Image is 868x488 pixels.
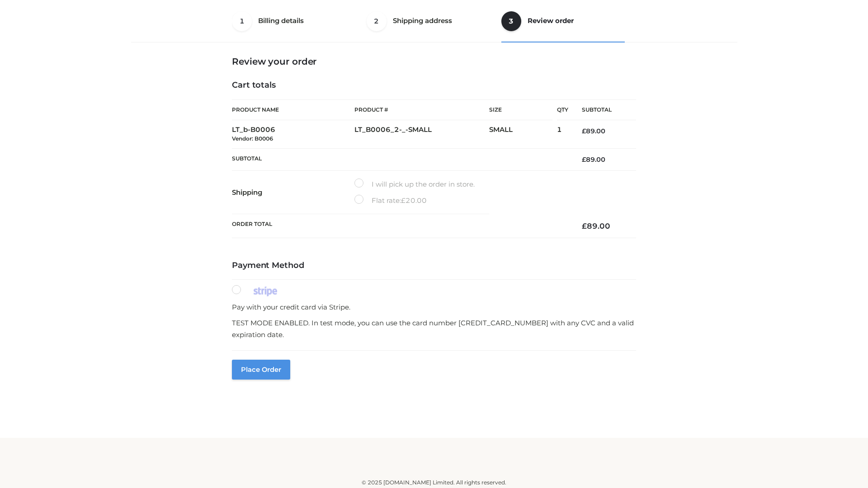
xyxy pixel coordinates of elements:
p: TEST MODE ENABLED. In test mode, you can use the card number [CREDIT_CARD_NUMBER] with any CVC an... [232,317,636,340]
td: LT_B0006_2-_-SMALL [354,120,489,149]
small: Vendor: B0006 [232,135,273,142]
bdi: 89.00 [582,155,605,164]
bdi: 89.00 [582,127,605,135]
td: SMALL [489,120,557,149]
th: Size [489,100,552,120]
td: LT_b-B0006 [232,120,354,149]
th: Shipping [232,171,354,214]
th: Order Total [232,214,568,238]
span: £ [582,127,586,135]
span: £ [582,221,587,230]
label: Flat rate: [354,195,427,206]
span: £ [582,155,586,164]
bdi: 89.00 [582,221,610,230]
h3: Review your order [232,56,636,67]
h4: Payment Method [232,261,636,271]
p: Pay with your credit card via Stripe. [232,301,636,313]
bdi: 20.00 [401,196,427,205]
div: © 2025 [DOMAIN_NAME] Limited. All rights reserved. [134,478,734,487]
th: Qty [557,99,568,120]
span: £ [401,196,406,205]
th: Product Name [232,99,354,120]
th: Subtotal [232,148,568,170]
h4: Cart totals [232,80,636,90]
td: 1 [557,120,568,149]
button: Place order [232,360,290,380]
label: I will pick up the order in store. [354,178,475,190]
th: Subtotal [568,100,636,120]
th: Product # [354,99,489,120]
